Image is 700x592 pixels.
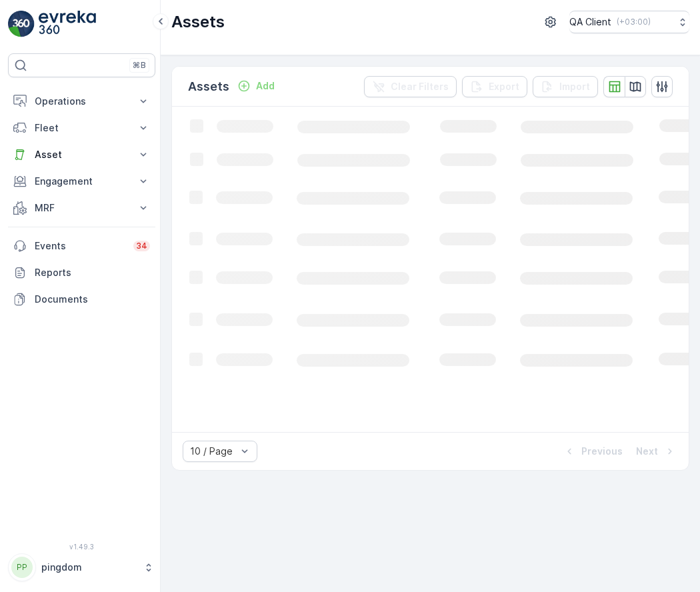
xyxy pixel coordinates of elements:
button: PPpingdom [8,553,155,581]
button: Previous [561,443,624,459]
button: MRF [8,195,155,221]
p: MRF [35,201,129,215]
p: Previous [581,445,623,458]
button: QA Client(+03:00) [569,11,689,33]
button: Export [462,76,527,97]
button: Add [232,78,280,94]
button: Clear Filters [364,76,457,97]
p: Documents [35,293,150,306]
a: Documents [8,286,155,313]
button: Operations [8,88,155,115]
p: QA Client [569,15,611,29]
div: PP [11,557,33,578]
p: Add [256,79,275,93]
p: Fleet [35,121,129,135]
p: Export [489,80,519,93]
button: Asset [8,141,155,168]
p: Import [559,80,590,93]
span: v 1.49.3 [8,543,155,551]
button: Next [635,443,678,459]
p: ⌘B [133,60,146,71]
p: ( +03:00 ) [617,17,651,27]
a: Reports [8,259,155,286]
p: Events [35,239,125,253]
button: Engagement [8,168,155,195]
a: Events34 [8,233,155,259]
p: Operations [35,95,129,108]
img: logo_light-DOdMpM7g.png [39,11,96,37]
p: Engagement [35,175,129,188]
button: Import [533,76,598,97]
p: Next [636,445,658,458]
p: Asset [35,148,129,161]
p: pingdom [41,561,137,574]
button: Fleet [8,115,155,141]
p: 34 [136,241,147,251]
img: logo [8,11,35,37]
p: Assets [171,11,225,33]
p: Reports [35,266,150,279]
p: Assets [188,77,229,96]
p: Clear Filters [391,80,449,93]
